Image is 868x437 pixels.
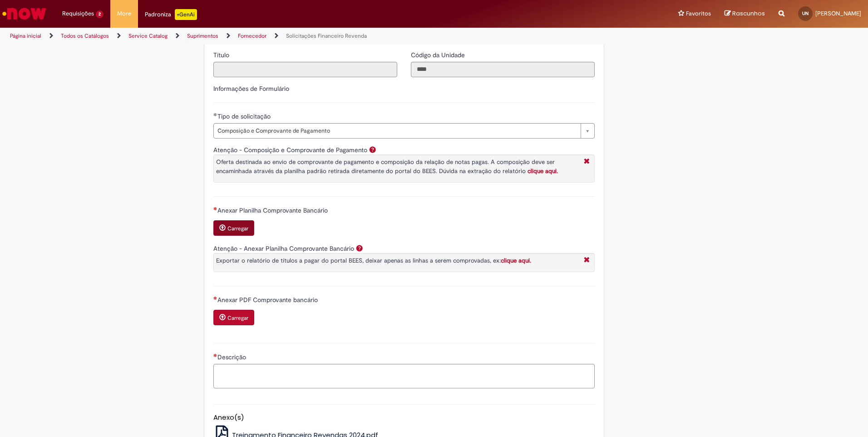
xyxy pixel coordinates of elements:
[217,206,330,214] span: Anexar Planilha Comprovante Bancário
[213,353,217,357] span: Necessários
[227,314,248,322] small: Carregar
[145,9,197,20] div: Padroniza
[213,51,231,59] span: Somente leitura - Título
[238,32,266,40] a: Fornecedor
[213,62,397,77] input: Título
[213,146,367,154] label: Atenção - Composição e Comprovante de Pagamento
[217,296,320,304] span: Anexar PDF Comprovante bancário
[686,9,711,18] span: Favoritos
[213,296,217,300] span: Necessários
[10,32,41,40] a: Página inicial
[128,32,168,40] a: Service Catalog
[213,220,254,236] button: Carregar anexo de Anexar Planilha Comprovante Bancário Required
[227,225,248,232] small: Carregar
[175,9,197,20] p: +GenAi
[367,146,378,153] span: Ajuda para Atenção - Composição e Comprovante de Pagamento
[213,414,595,422] h5: Anexo(s)
[216,158,558,175] span: Oferta destinada ao envio de comprovante de pagamento e composição da relação de notas pagas. A c...
[217,112,272,120] span: Tipo de solicitação
[354,244,365,252] span: Ajuda para Atenção - Anexar Planilha Comprovante Bancário
[213,113,217,116] span: Obrigatório Preenchido
[582,157,592,167] i: Fechar More information Por question_atencao
[62,9,94,18] span: Requisições
[528,167,558,175] a: clique aqui.
[213,84,289,93] label: Informações de Formulário
[411,62,595,77] input: Código da Unidade
[411,50,467,60] label: Somente leitura - Código da Unidade
[213,50,231,60] label: Somente leitura - Título
[815,10,861,17] span: [PERSON_NAME]
[61,32,109,40] a: Todos os Catálogos
[501,257,531,264] a: clique aqui.
[213,310,254,325] button: Carregar anexo de Anexar PDF Comprovante bancário Required
[213,364,595,388] textarea: Descrição
[7,28,572,45] ul: Trilhas de página
[217,353,248,361] span: Descrição
[96,10,104,18] span: 2
[1,5,48,23] img: ServiceNow
[286,32,367,40] a: Solicitações Financeiro Revenda
[217,124,576,138] span: Composição e Comprovante de Pagamento
[117,9,131,18] span: More
[582,256,592,265] i: Fechar More information Por question_atencao_comprovante_bancario
[213,244,354,253] label: Atenção - Anexar Planilha Comprovante Bancário
[213,207,217,210] span: Necessários
[187,32,218,40] a: Suprimentos
[411,51,467,59] span: Somente leitura - Código da Unidade
[802,10,809,16] span: UN
[725,10,765,18] a: Rascunhos
[216,257,531,264] span: Exportar o relatório de títulos a pagar do portal BEES, deixar apenas as linhas a serem comprovad...
[732,9,765,18] span: Rascunhos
